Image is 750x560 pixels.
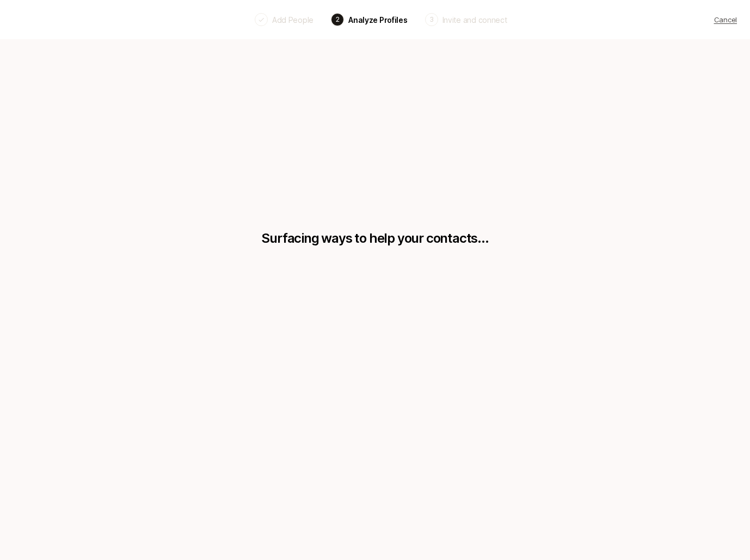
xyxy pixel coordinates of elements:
p: Add People [272,14,313,26]
p: Cancel [714,14,737,25]
p: 3 [429,15,434,24]
p: 2 [336,15,340,24]
p: Surfacing ways to help your contacts... [261,231,488,246]
p: Analyze Profiles [348,14,408,26]
p: Invite and connect [442,14,507,26]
